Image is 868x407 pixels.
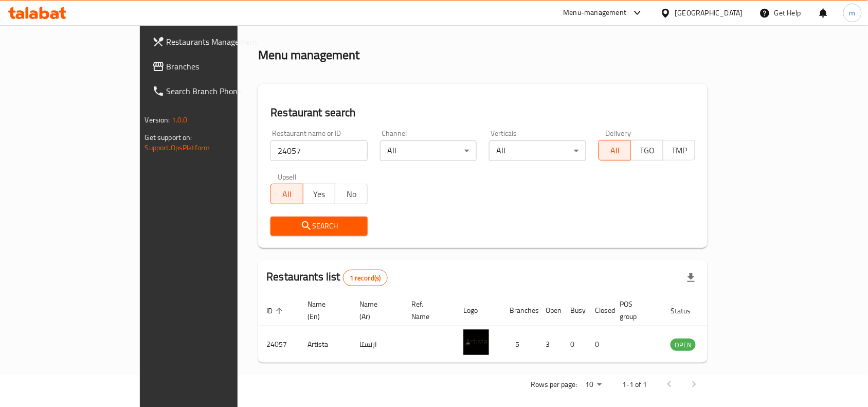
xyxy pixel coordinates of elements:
span: Search [279,220,359,233]
h2: Restaurant search [270,105,695,120]
td: 3 [537,326,562,363]
table: enhanced table [258,295,752,363]
th: Busy [562,295,587,326]
div: [GEOGRAPHIC_DATA] [675,7,743,19]
p: Rows per page: [531,378,577,391]
span: 1 record(s) [343,273,387,283]
td: 0 [562,326,587,363]
span: Version: [145,113,170,127]
span: All [275,187,299,202]
button: No [335,184,368,204]
span: TMP [667,143,692,158]
span: m [849,7,856,19]
th: Logo [455,295,501,326]
div: Menu-management [564,7,627,19]
div: All [380,140,477,161]
span: OPEN [671,339,696,351]
a: Restaurants Management [144,29,285,54]
span: POS group [620,298,650,323]
span: Branches [167,60,277,73]
span: 1.0.0 [172,113,188,127]
button: Search [270,217,368,236]
th: Branches [501,295,537,326]
p: 1-1 of 1 [622,378,647,391]
img: Artista [463,329,489,355]
span: Restaurants Management [167,36,277,48]
div: Rows per page: [581,377,606,393]
span: Name (Ar) [359,298,391,323]
a: Search Branch Phone [144,79,285,103]
th: Closed [587,295,611,326]
label: Delivery [606,130,631,137]
span: No [339,187,364,202]
button: All [270,184,303,204]
button: All [599,140,631,161]
span: Yes [308,187,332,202]
span: Search Branch Phone [167,85,277,97]
span: ID [266,305,286,317]
input: Search for restaurant name or ID.. [270,140,368,161]
a: Branches [144,54,285,79]
td: Artista [299,326,351,363]
label: Upsell [278,173,297,181]
span: Ref. Name [411,298,443,323]
h2: Menu management [258,47,359,63]
td: 0 [587,326,611,363]
button: TGO [630,140,663,161]
button: TMP [663,140,696,161]
span: Get support on: [145,131,192,144]
span: Status [671,305,704,317]
span: TGO [635,143,659,158]
button: Yes [303,184,336,204]
h2: Restaurants list [266,269,387,286]
span: All [603,143,627,158]
td: ارتستا [351,326,403,363]
a: Support.OpsPlatform [145,141,210,154]
th: Open [537,295,562,326]
div: Total records count [343,270,388,286]
span: Name (En) [308,298,339,323]
div: All [489,140,586,161]
span: Menu management [303,14,371,26]
li: / [295,14,299,26]
td: 5 [501,326,537,363]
